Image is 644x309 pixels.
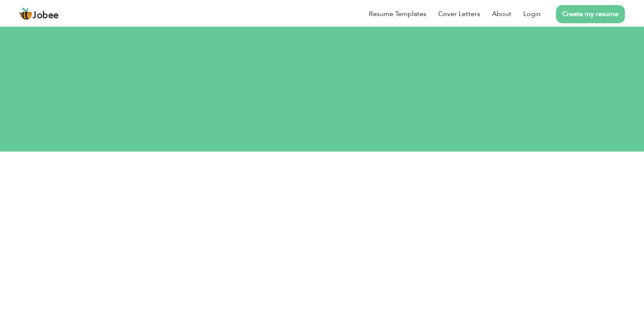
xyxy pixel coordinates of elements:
[33,11,59,20] span: Jobee
[523,9,541,19] a: Login
[19,7,33,21] img: jobee.io
[556,5,625,23] a: Create my resume
[492,9,511,19] a: About
[438,9,480,19] a: Cover Letters
[369,9,426,19] a: Resume Templates
[19,7,59,21] a: Jobee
